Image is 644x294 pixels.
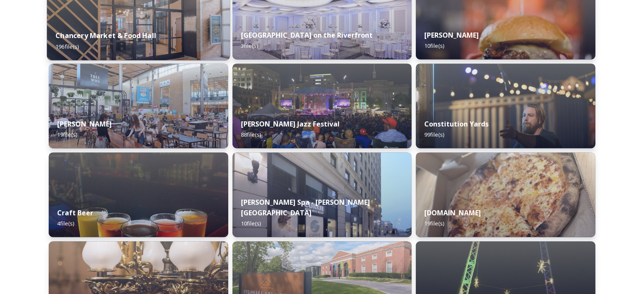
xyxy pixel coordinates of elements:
[416,152,595,237] img: ba1acd64-1d9d-4d71-a9a2-657da1ac92f5.jpg
[241,220,261,227] span: 10 file(s)
[424,220,444,227] span: 19 file(s)
[241,198,370,217] strong: [PERSON_NAME] Spa - [PERSON_NAME][GEOGRAPHIC_DATA]
[424,131,444,138] span: 99 file(s)
[424,208,481,217] strong: [DOMAIN_NAME]
[424,42,444,49] span: 10 file(s)
[416,63,595,148] img: 5beaae04-ae0f-478f-b052-e20ff96076a9.jpg
[241,30,373,40] strong: [GEOGRAPHIC_DATA] on the Riverfront
[232,152,412,237] img: a7e77c9f-8546-4606-accc-812746558bfc.jpg
[49,63,228,148] img: bf87ad58-5701-4bfd-912c-e097cdbcdaf6.jpg
[57,119,112,129] strong: [PERSON_NAME]
[241,42,258,49] span: 3 file(s)
[57,131,77,138] span: 19 file(s)
[55,31,156,40] strong: Chancery Market & Food Hall
[424,30,479,40] strong: [PERSON_NAME]
[424,119,489,129] strong: Constitution Yards
[57,220,74,227] span: 4 file(s)
[241,131,261,138] span: 88 file(s)
[241,119,340,129] strong: [PERSON_NAME] Jazz Festival
[232,63,412,148] img: 8a93716b-3318-422f-b4e8-583d522488a1.jpg
[55,42,79,50] span: 196 file(s)
[49,152,228,237] img: 9c6bb165-e22a-4206-92ba-51656ba29df8.jpg
[57,208,93,217] strong: Craft Beer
